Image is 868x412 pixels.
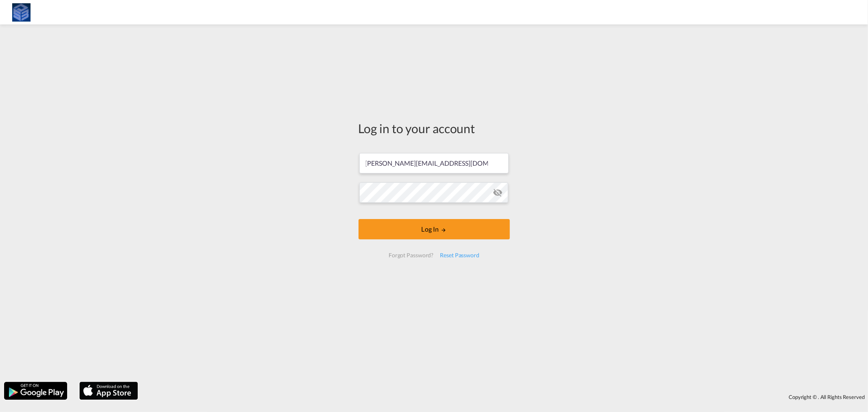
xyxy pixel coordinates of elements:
[12,3,31,22] img: fff785d0086311efa2d3e168b14c2f64.png
[359,219,510,239] button: LOGIN
[359,120,510,137] div: Log in to your account
[437,248,483,263] div: Reset Password
[359,153,509,173] input: Enter email/phone number
[493,188,503,197] md-icon: icon-eye-off
[142,390,868,404] div: Copyright © . All Rights Reserved
[385,248,437,263] div: Forgot Password?
[79,381,139,401] img: apple.png
[3,381,68,401] img: google.png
